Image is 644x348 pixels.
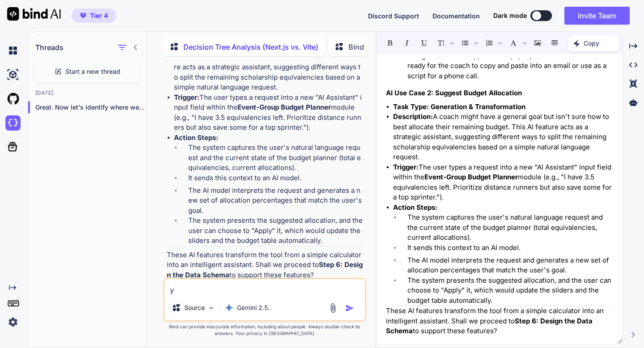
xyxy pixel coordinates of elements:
strong: Generation & Transformation [431,102,525,111]
span: Italic [399,35,415,51]
strong: Task Type: [393,102,429,111]
li: The AI model interprets the request and generates a new set of allocation percentages that match ... [400,255,614,276]
p: Bind AI [348,42,373,52]
img: darkCloudIdeIcon [5,115,21,131]
li: It sends this context to an AI model. [400,243,614,255]
img: Pick Models [208,304,215,312]
span: Insert Unordered List [457,35,480,51]
span: Start a new thread [65,67,120,76]
strong: Action Steps: [393,203,437,212]
span: Dark mode [493,11,527,20]
img: chat [5,43,21,58]
img: Gemini 2.5 Pro [225,303,233,312]
span: Insert Ordered List [481,35,504,51]
h1: Threads [35,42,64,53]
li: The generated text appears in a pop-up or a small text area, ready for the coach to copy and past... [400,51,614,81]
p: Great. Now let's identify where we can a... [35,103,146,112]
img: settings [5,314,21,330]
button: Documentation [432,11,480,21]
li: It sends this context to an AI model. [181,173,364,186]
li: The system captures the user's natural language request and the current state of the budget plann... [181,143,364,173]
img: icon [345,304,354,313]
li: The system presents the suggested allocation, and the user can choose to "Apply" it, which would ... [181,216,364,246]
p: Decision Tree Analysis (Next.js vs. Vite) [183,42,318,52]
span: Font family [505,35,529,51]
strong: Trigger: [393,163,419,171]
span: Tier 4 [90,11,108,20]
strong: Description: [393,112,433,121]
strong: Event-Group Budget Planner [424,173,518,181]
span: Font size [433,35,456,51]
p: These AI features transform the tool from a simple calculator into an intelligent assistant. Shal... [167,250,364,280]
button: premiumTier 4 [72,8,116,23]
span: Documentation [432,12,480,20]
img: premium [80,13,86,18]
span: Insert Image [530,35,546,51]
p: Bind can provide inaccurate information, including about people. Always double-check its answers.... [163,323,366,337]
p: Copy [584,39,599,48]
h2: [DATE] [28,89,146,97]
p: Source [184,303,205,312]
img: ai-studio [5,67,21,82]
span: Discord Support [368,12,419,20]
strong: Trigger: [174,93,199,102]
li: The AI model interprets the request and generates a new set of allocation percentages that match ... [181,186,364,216]
textarea: y [165,279,365,295]
strong: Event-Group Budget Planner [237,103,331,111]
li: The system presents the suggested allocation, and the user can choose to "Apply" it, which would ... [400,276,614,306]
li: The user types a request into a new "AI Assistant" input field within the module (e.g., "I have 3... [393,162,614,203]
li: The system captures the user's natural language request and the current state of the budget plann... [400,212,614,243]
p: Gemini 2.5.. [237,303,271,312]
li: A coach might have a general goal but isn't sure how to best allocate their remaining budget. Thi... [174,42,364,93]
span: Bold [382,35,398,51]
strong: Action Steps: [174,133,218,142]
span: Underline [416,35,432,51]
li: The user types a request into a new "AI Assistant" input field within the module (e.g., "I have 3... [174,93,364,133]
p: These AI features transform the tool from a simple calculator into an intelligent assistant. Shal... [386,306,614,336]
span: Insert table [547,35,563,51]
strong: AI Use Case 2: Suggest Budget Allocation [386,89,522,97]
img: Bind AI [7,7,61,21]
li: A coach might have a general goal but isn't sure how to best allocate their remaining budget. Thi... [393,112,614,162]
img: attachment [328,303,338,313]
img: githubLight [5,91,21,106]
button: Discord Support [368,11,419,21]
button: Invite Team [564,7,630,25]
